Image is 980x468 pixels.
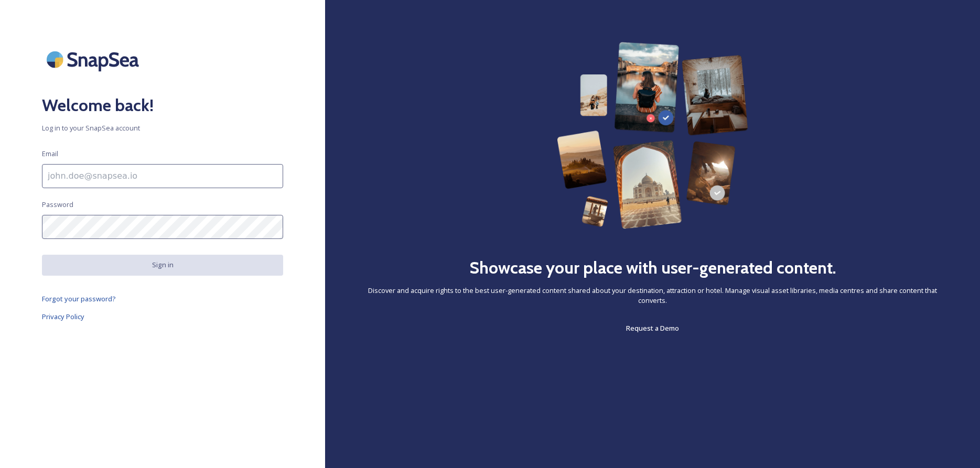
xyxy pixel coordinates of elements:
[626,322,679,334] a: Request a Demo
[626,323,679,333] span: Request a Demo
[42,200,73,210] span: Password
[42,255,283,275] button: Sign in
[42,164,283,188] input: john.doe@snapsea.io
[42,310,283,323] a: Privacy Policy
[42,93,283,118] h2: Welcome back!
[42,292,283,305] a: Forgot your password?
[42,42,147,77] img: SnapSea Logo
[42,312,84,321] span: Privacy Policy
[469,255,836,280] h2: Showcase your place with user-generated content.
[42,149,58,159] span: Email
[557,42,748,229] img: 63b42ca75bacad526042e722_Group%20154-p-800.png
[367,286,938,306] span: Discover and acquire rights to the best user-generated content shared about your destination, att...
[42,294,116,303] span: Forgot your password?
[42,123,283,133] span: Log in to your SnapSea account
